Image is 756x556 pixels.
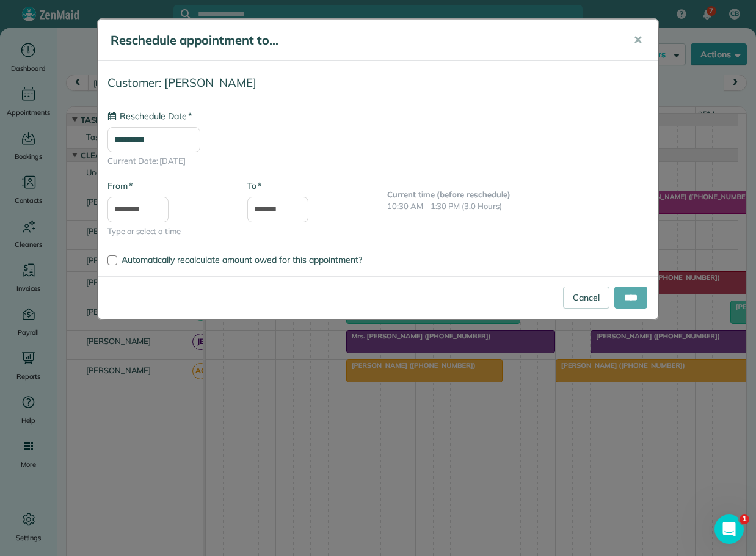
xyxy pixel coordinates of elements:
[107,155,649,167] span: Current Date: [DATE]
[247,180,261,192] label: To
[563,287,609,309] a: Cancel
[387,189,511,199] b: Current time (before reschedule)
[122,254,362,265] span: Automatically recalculate amount owed for this appointment?
[111,32,616,49] h5: Reschedule appointment to...
[714,514,744,544] iframe: Intercom live chat
[107,110,192,122] label: Reschedule Date
[387,200,649,213] p: 10:30 AM - 1:30 PM (3.0 Hours)
[107,225,229,238] span: Type or select a time
[107,180,133,192] label: From
[740,514,749,524] span: 1
[107,76,649,89] h4: Customer: [PERSON_NAME]
[633,33,642,47] span: ✕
